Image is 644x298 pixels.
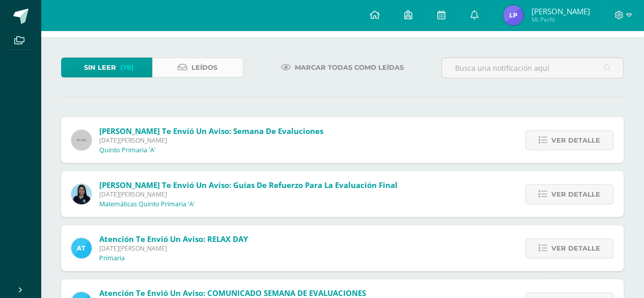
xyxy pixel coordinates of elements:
[152,58,243,77] a: Leídos
[99,234,248,244] span: Atención te envió un aviso: RELAX DAY
[531,6,590,16] span: [PERSON_NAME]
[99,254,125,262] p: Primaria
[99,200,195,208] p: Matemáticas Quinto Primaria 'A'
[531,15,590,24] span: Mi Perfil
[99,126,323,136] span: [PERSON_NAME] te envió un aviso: Semana de evaluciones
[99,288,366,298] span: Atención te envió un aviso: COMUNICADO SEMANA DE EVALUACIONES
[84,58,116,77] span: Sin leer
[295,58,404,77] span: Marcar todas como leídas
[551,185,600,204] span: Ver detalle
[99,136,323,145] span: [DATE][PERSON_NAME]
[268,58,416,77] a: Marcar todas como leídas
[61,58,152,77] a: Sin leer(78)
[503,5,523,25] img: 9f59b81639ff71d51ee9e94aa39c633c.png
[99,146,156,154] p: Quinto Primaria 'A'
[442,58,623,78] input: Busca una notificación aquí
[551,131,600,150] span: Ver detalle
[99,190,398,199] span: [DATE][PERSON_NAME]
[191,58,217,77] span: Leídos
[551,239,600,258] span: Ver detalle
[71,184,92,204] img: 1c2e75a0a924ffa84caa3ccf4b89f7cc.png
[120,58,134,77] span: (78)
[99,244,248,253] span: [DATE][PERSON_NAME]
[71,238,92,258] img: 9fc725f787f6a993fc92a288b7a8b70c.png
[99,180,398,190] span: [PERSON_NAME] te envió un aviso: Guías de refuerzo para la evaluación final
[71,130,92,150] img: 60x60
